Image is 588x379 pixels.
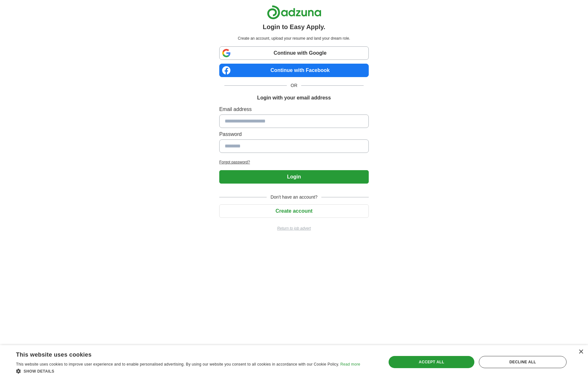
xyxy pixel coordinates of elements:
button: Login [219,170,369,184]
h1: Login with your email address [257,94,331,102]
img: Adzuna logo [267,5,321,20]
div: Close [578,350,583,354]
a: Forgot password? [219,159,369,165]
h1: Login to Easy Apply. [263,22,326,32]
div: Decline all [479,356,567,368]
label: Email address [219,106,369,113]
a: Continue with Facebook [219,64,369,77]
p: Create an account, upload your resume and land your dream role. [221,36,367,41]
a: Read more, opens a new window [340,362,360,367]
div: Accept all [389,356,474,368]
div: This website uses cookies [16,349,344,359]
label: Password [219,130,369,138]
span: This website uses cookies to improve user experience and to enable personalised advertising. By u... [16,362,339,367]
a: Create account [219,208,369,214]
a: Return to job advert [219,225,369,231]
a: Continue with Google [219,46,369,60]
span: Show details [24,369,54,374]
span: Don't have an account? [267,194,321,201]
span: OR [287,82,301,89]
button: Create account [219,204,369,218]
div: Show details [16,368,360,374]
